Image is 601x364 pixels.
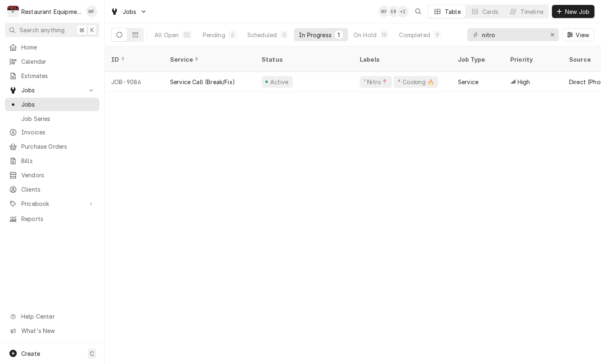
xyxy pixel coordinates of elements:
div: 19 [381,31,387,39]
div: + 2 [397,6,408,17]
button: Erase input [546,28,559,41]
a: Go to Jobs [5,83,99,97]
div: JOB-9086 [105,72,164,92]
div: Emily Bird's Avatar [388,6,399,17]
button: Search anything⌘K [5,23,99,37]
div: Priority [510,55,554,64]
span: C [90,349,94,358]
span: Job Series [21,114,95,123]
div: Scheduled [247,31,277,39]
div: ID [111,55,155,64]
div: 6 [230,31,235,39]
a: Estimates [5,69,99,83]
div: Service Call (Break/Fix) [170,78,235,86]
a: Go to Jobs [107,5,150,18]
div: EB [388,6,399,17]
span: Invoices [21,128,95,136]
button: Open search [412,5,425,18]
span: Vendors [21,171,95,179]
button: View [562,28,594,41]
div: Timeline [520,7,543,16]
span: Estimates [21,71,95,80]
div: In Progress [299,31,332,39]
span: ⌘ [79,26,85,34]
span: Jobs [21,86,83,94]
span: K [90,26,94,34]
a: Go to Pricebook [5,197,99,210]
div: 0 [282,31,287,39]
div: Madyson Fisher's Avatar [86,6,97,17]
div: Table [445,7,461,16]
span: Help Center [21,312,94,321]
a: Invoices [5,125,99,139]
span: New Job [563,7,591,16]
span: Pricebook [21,199,83,208]
a: Purchase Orders [5,140,99,153]
span: High [518,78,530,86]
div: Service [458,78,478,86]
a: Job Series [5,112,99,125]
span: Jobs [21,100,95,109]
span: Home [21,43,95,51]
div: Restaurant Equipment Diagnostics [21,7,81,16]
a: Home [5,40,99,54]
span: Calendar [21,57,95,66]
div: Madyson Fisher's Avatar [379,6,390,17]
span: View [574,31,591,39]
div: Service [170,55,247,64]
span: Jobs [123,7,137,16]
div: Pending [203,31,225,39]
a: Reports [5,212,99,226]
div: Cards [482,7,499,16]
span: Clients [21,185,95,194]
span: Reports [21,214,95,223]
a: Vendors [5,168,99,182]
div: Restaurant Equipment Diagnostics's Avatar [7,6,19,17]
span: Search anything [20,26,65,34]
div: MF [86,6,97,17]
div: Job Type [458,55,497,64]
div: Status [262,55,345,64]
div: MF [379,6,390,17]
span: Bills [21,156,95,165]
div: On Hold [354,31,377,39]
span: What's New [21,326,94,335]
a: Go to Help Center [5,310,99,323]
div: Active [269,78,289,86]
a: Go to What's New [5,324,99,337]
span: Create [21,350,40,357]
input: Keyword search [482,28,543,41]
div: All Open [155,31,179,39]
div: Completed [399,31,430,39]
div: Labels [360,55,445,64]
a: Calendar [5,55,99,68]
div: 9 [435,31,440,39]
span: Purchase Orders [21,142,95,151]
div: 1 [336,31,341,39]
a: Bills [5,154,99,167]
a: Jobs [5,98,99,111]
div: 35 [184,31,190,39]
div: ⁴ Cooking 🔥 [397,78,435,86]
a: Clients [5,183,99,196]
button: New Job [552,5,594,18]
div: ¹ Nitro📍 [363,78,389,86]
div: R [7,6,19,17]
